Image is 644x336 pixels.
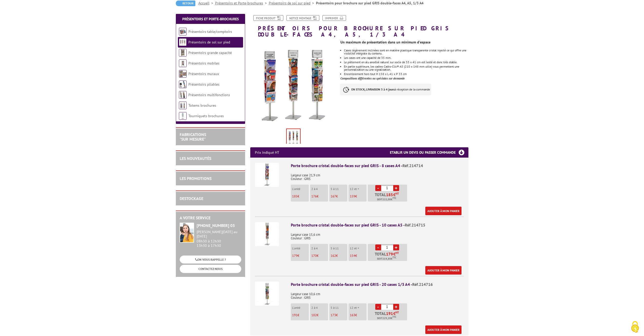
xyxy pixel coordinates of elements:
[396,192,399,195] sup: HT
[188,103,216,108] a: Totems brochures
[331,313,336,317] span: 173
[375,304,381,310] a: -
[179,49,187,57] img: Présentoirs grande capacité
[396,311,399,314] sup: HT
[340,84,431,95] p: à réception de la commande
[377,316,396,320] span: Soit €
[292,306,309,310] p: L'unité
[344,72,468,76] li: Encombrement hors tout H 158 x L 41 x P 33 cm
[292,253,297,258] span: 179
[287,129,300,145] img: presentoirs_de_sol_214714_3.jpg
[180,256,241,264] a: ON VOUS RAPPELLE ?
[311,194,317,198] span: 176
[179,38,187,46] img: Présentoirs de sol sur pied
[331,194,336,198] span: 167
[188,29,232,34] a: Présentoirs table/comptoirs
[316,1,424,6] li: Présentoirs pour brochure sur pied GRIS double-faces A4, A5, 1/3 A4
[390,147,468,158] h3: Etablir un devis ou passer commande
[393,252,396,256] span: €
[626,319,644,336] button: Cookies (fenêtre modale)
[392,197,396,199] sup: TTC
[255,147,279,158] p: Prix indiqué HT
[255,281,279,306] img: Porte brochure cristal double-faces sur pied GRIS - 20 cases 1/3 A4
[179,28,187,35] img: Présentoirs table/comptoirs
[331,187,347,191] p: 5 à 11
[188,71,219,76] a: Présentoirs muraux
[180,265,241,273] a: CONTACTEZ-NOUS
[255,163,279,187] img: Porte brochure cristal double-faces sur pied GRIS - 8 cases A4
[176,1,195,6] a: Retour
[393,304,399,310] a: +
[393,311,396,315] span: €
[246,15,472,38] h1: Présentoirs pour brochure sur pied GRIS double-faces A4, A5, 1/3 A4
[331,306,347,310] p: 5 à 11
[340,76,405,80] strong: Compositions différentes ou spéciales sur demande
[180,223,194,243] img: widget-service.jpg
[197,230,241,248] div: 08h30 à 12h30 13h30 à 17h30
[179,80,187,88] img: Présentoirs pliables
[350,306,367,310] p: 12 et +
[375,244,381,250] a: -
[344,61,468,64] li: Le piètement en alu anodisé naturel sur socle de 33 x 41 cm est lesté et donc très stable.
[331,313,347,317] p: €
[291,222,464,228] div: Porte brochure cristal double-faces sur pied GRIS - 10 cases A5 -
[179,70,187,78] img: Présentoirs muraux
[377,197,396,202] span: Soit €
[344,65,468,71] li: En partie supérieure, les cadres Cadro-Clic® A5 (210 x 148 mm utile) vous permettent une personna...
[188,61,219,66] a: Présentoirs mobiles
[369,193,407,202] p: Total
[386,311,393,315] span: 191
[188,40,230,44] a: Présentoirs de sol sur pied
[425,266,462,275] a: Ajouter à mon panier
[386,252,393,256] span: 179
[331,254,347,258] p: €
[180,156,211,161] a: LES NOUVEAUTÉS
[396,251,399,255] sup: HT
[188,93,230,97] a: Présentoirs multifonctions
[350,247,367,250] p: 12 et +
[350,313,355,317] span: 163
[392,256,396,259] sup: TTC
[291,163,464,169] div: Porte brochure cristal double-faces sur pied GRIS - 8 cases A4 -
[322,15,346,21] a: Imprimer
[382,316,391,320] span: 229,20
[375,185,381,191] a: -
[311,253,317,258] span: 170
[291,289,464,299] p: Largeur case 10,6 cm Couleur : GRIS
[629,321,641,333] img: Cookies (fenêtre modale)
[340,41,468,44] p: Un maximum de présentation dans un minimum d'espace
[188,50,232,55] a: Présentoirs grande capacité
[377,257,396,261] span: Soit €
[198,1,215,5] a: Accueil
[350,187,367,191] p: 12 et +
[331,253,336,258] span: 162
[311,195,328,198] p: €
[350,254,367,258] p: €
[291,281,464,287] div: Porte brochure cristal double-faces sur pied GRIS - 20 cases 1/3 A4 -
[292,194,297,198] span: 185
[269,1,316,5] a: Présentoirs de sol sur pied
[311,247,328,250] p: 2 à 4
[311,313,317,317] span: 182
[402,163,423,168] span: Réf.214714
[344,49,468,55] p: Cases légèrement inclinées sont en matière plastique transparente cristal injecté ce qui offre un...
[292,313,297,317] span: 191
[311,313,328,317] p: €
[369,311,407,320] p: Total
[392,315,396,318] sup: TTC
[179,59,187,67] img: Présentoirs mobiles
[215,1,269,5] a: Présentoirs et Porte-brochures
[197,223,235,228] strong: [PHONE_NUMBER] 03
[393,244,399,250] a: +
[405,222,425,228] span: Réf.214715
[180,176,212,181] a: LES PROMOTIONS
[286,15,319,21] a: Notice Montage
[344,56,468,59] li: Les cases ont une capacité de 35 mm.
[197,230,241,239] div: [PERSON_NAME][DATE] au [DATE]
[311,187,328,191] p: 2 à 4
[351,87,395,91] strong: EN STOCK, LIVRAISON 3 à 4 jours
[179,102,187,109] img: Totems brochures
[180,132,206,142] a: FABRICATIONS"Sur Mesure"
[331,195,347,198] p: €
[331,247,347,250] p: 5 à 11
